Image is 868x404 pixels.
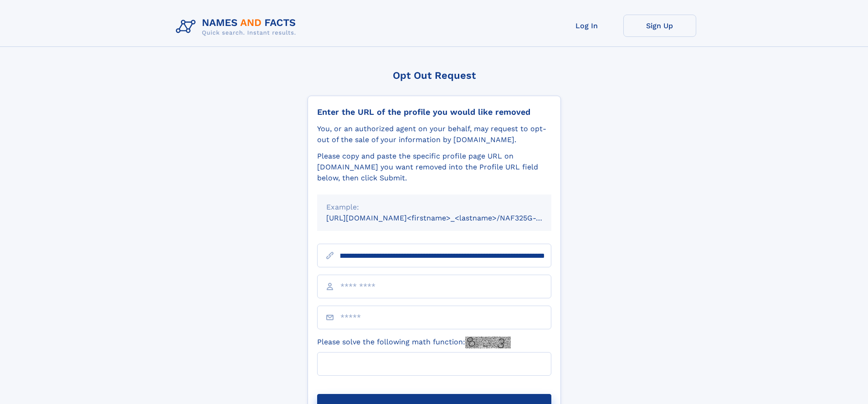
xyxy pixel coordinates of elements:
[623,15,696,37] a: Sign Up
[317,337,511,348] label: Please solve the following math function:
[326,214,569,222] small: [URL][DOMAIN_NAME]<firstname>_<lastname>/NAF325G-xxxxxxxx
[326,202,542,213] div: Example:
[308,70,561,81] div: Opt Out Request
[317,107,551,117] div: Enter the URL of the profile you would like removed
[317,123,551,145] div: You, or an authorized agent on your behalf, may request to opt-out of the sale of your informatio...
[172,15,303,39] img: Logo Names and Facts
[317,151,551,184] div: Please copy and paste the specific profile page URL on [DOMAIN_NAME] you want removed into the Pr...
[550,15,623,37] a: Log In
